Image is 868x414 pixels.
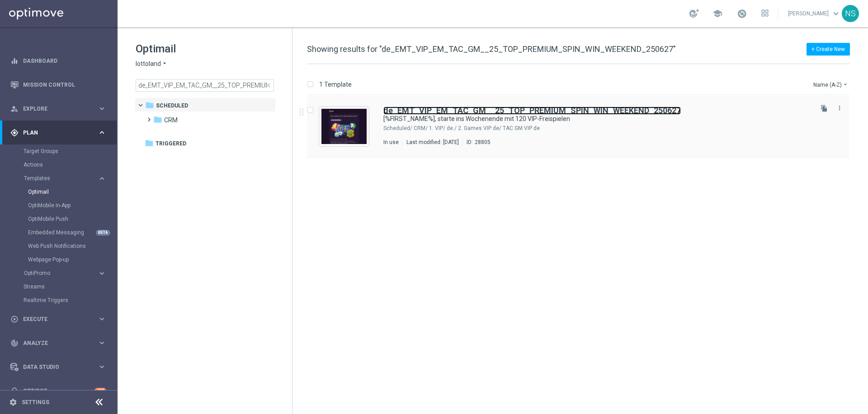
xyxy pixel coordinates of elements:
[23,130,98,135] span: Plan
[24,175,107,182] button: Templates keyboard_arrow_right
[10,387,19,395] i: lightbulb
[23,379,94,403] a: Optibot
[28,226,117,239] div: Embedded Messaging
[414,125,811,132] div: Scheduled/CRM/1. VIP/de./2. Games VIP de/TAC GM VIP de
[10,339,98,347] div: Analyze
[10,129,19,137] i: gps_fixed
[812,79,850,90] button: Name (A-Z)arrow_drop_down
[161,60,168,68] i: arrow_drop_down
[136,60,168,68] button: lottoland arrow_drop_down
[462,139,491,146] div: ID:
[10,81,107,88] button: Mission Control
[321,109,367,144] img: 28805.jpeg
[136,79,274,92] input: Search Template
[156,140,186,148] span: Triggered
[23,340,98,346] span: Analyze
[842,5,859,22] div: NS
[24,172,117,266] div: Templates
[28,199,117,212] div: OptiMobile In-App
[10,105,107,112] button: person_search Explore keyboard_arrow_right
[28,185,117,199] div: Optimail
[136,42,274,56] h1: Optimail
[383,139,399,146] div: In use
[836,104,843,112] i: more_vert
[10,129,98,137] div: Plan
[807,43,850,56] button: + Create New
[10,49,106,73] div: Dashboard
[24,266,117,280] div: OptiPromo
[24,176,89,181] span: Templates
[28,215,94,223] a: OptiMobile Push
[10,363,107,371] button: Data Studio keyboard_arrow_right
[10,379,106,403] div: Optibot
[28,188,94,195] a: Optimail
[94,388,106,394] div: +10
[403,139,462,146] div: Last modified: [DATE]
[153,115,162,124] i: folder
[22,400,49,405] a: Settings
[10,129,107,136] button: gps_fixed Plan keyboard_arrow_right
[10,363,98,371] div: Data Studio
[383,125,412,132] div: Scheduled/
[23,316,98,322] span: Execute
[10,105,98,113] div: Explore
[831,9,841,19] span: keyboard_arrow_down
[383,115,790,123] a: [%FIRST_NAME%], starte ins Wochenende mit 120 VIP-Freispielen
[145,139,154,148] i: folder
[23,106,98,112] span: Explore
[10,73,106,97] div: Mission Control
[28,256,94,263] a: Webpage Pop-up
[28,239,117,253] div: Web Push Notifications
[98,363,106,371] i: keyboard_arrow_right
[383,115,811,123] div: [%FIRST_NAME%], starte ins Wochenende mit 120 VIP-Freispielen
[164,116,178,124] span: CRM
[383,106,681,115] b: de_EMT_VIP_EM_TAC_GM__25_TOP_PREMIUM_SPIN_WIN_WEEKEND_250627
[136,60,161,68] span: lottoland
[10,387,107,395] button: lightbulb Optibot +10
[10,315,98,323] div: Execute
[98,269,106,278] i: keyboard_arrow_right
[24,270,107,277] button: OptiPromo keyboard_arrow_right
[818,102,830,114] button: file_copy
[842,81,849,88] i: arrow_drop_down
[98,128,106,137] i: keyboard_arrow_right
[475,139,491,146] div: 28805
[23,364,98,370] span: Data Studio
[28,253,117,266] div: Webpage Pop-up
[24,148,94,155] a: Target Groups
[10,316,107,323] button: play_circle_outline Execute keyboard_arrow_right
[10,315,19,323] i: play_circle_outline
[96,230,110,236] div: BETA
[28,202,94,209] a: OptiMobile In-App
[145,101,154,110] i: folder
[787,7,842,20] a: [PERSON_NAME]keyboard_arrow_down
[821,105,828,112] i: file_copy
[10,339,19,347] i: track_changes
[24,283,94,290] a: Streams
[98,315,106,323] i: keyboard_arrow_right
[383,107,681,115] a: de_EMT_VIP_EM_TAC_GM__25_TOP_PREMIUM_SPIN_WIN_WEEKEND_250627
[10,105,19,113] i: person_search
[10,57,19,65] i: equalizer
[264,82,272,89] span: close
[28,229,94,236] a: Embedded Messaging
[24,158,117,172] div: Actions
[24,280,117,293] div: Streams
[98,339,106,347] i: keyboard_arrow_right
[28,242,94,250] a: Web Push Notifications
[24,297,94,304] a: Realtime Triggers
[10,57,107,65] div: equalizer Dashboard
[28,212,117,226] div: OptiMobile Push
[319,80,352,88] p: 1 Template
[24,161,94,168] a: Actions
[10,340,107,347] button: track_changes Analyze keyboard_arrow_right
[156,102,188,110] span: Scheduled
